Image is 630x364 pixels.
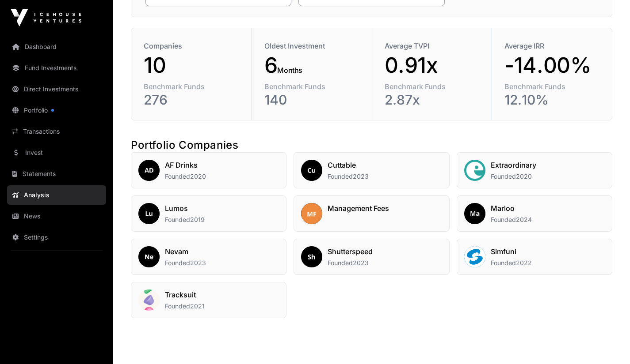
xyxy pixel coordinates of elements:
span: 0 [543,55,557,76]
a: ShutterspeedShutterspeedFounded2023 [294,239,449,275]
span: 6 [159,92,168,108]
span: 0 [557,55,570,76]
img: Lumos [138,203,160,224]
img: Tracksuit [138,289,160,311]
span: - [504,55,514,76]
h2: Cuttable [328,160,369,170]
a: MarlooMarlooFounded2024 [457,195,612,232]
h2: Extraordinary [491,160,536,170]
a: AF DrinksAF DrinksFounded2020 [131,152,286,188]
h2: Portfolio Companies [131,138,612,152]
span: Months [277,66,302,75]
span: 1 [504,92,510,108]
a: TracksuitTracksuitFounded2021 [131,282,286,318]
iframe: Chat Widget [586,322,630,364]
a: Fund Investments [7,58,106,78]
h2: Lumos [165,203,205,214]
span: 9 [405,55,418,76]
a: NevamNevamFounded2023 [131,239,286,275]
span: 4 [523,55,537,76]
span: 0 [527,92,535,108]
span: Founded [328,259,353,266]
span: 2021 [190,302,205,310]
a: News [7,206,106,226]
span: . [518,92,522,108]
img: Extraordinary [464,160,485,181]
img: Simfuni [464,246,485,267]
div: Oldest Investment [264,41,359,51]
a: Transactions [7,122,106,141]
div: Benchmark Funds [504,81,599,92]
span: 1 [522,92,527,108]
span: Founded [491,216,516,223]
a: Statements [7,164,106,184]
a: LumosLumosFounded2019 [131,195,286,232]
span: x [412,92,420,108]
h2: Marloo [491,203,532,214]
img: AF Drinks [138,160,160,181]
div: Benchmark Funds [144,81,239,92]
h2: Tracksuit [165,289,205,300]
span: 4 [270,92,279,108]
h2: Shutterspeed [328,246,373,257]
div: Average IRR [504,41,599,51]
span: . [398,55,405,76]
img: Nevam [138,246,160,267]
img: Marloo [464,203,485,224]
img: Management Fees [301,203,322,224]
a: Analysis [7,185,106,205]
span: . [537,55,543,76]
h2: Nevam [165,246,206,257]
span: 8 [397,92,405,108]
span: x [426,55,438,76]
span: Founded [165,173,190,180]
span: Founded [491,259,516,266]
span: 2020 [190,173,206,180]
span: 2 [144,92,152,108]
span: 2019 [190,216,205,223]
span: 0 [153,55,166,76]
a: Direct Investments [7,79,106,99]
a: ExtraordinaryExtraordinaryFounded2020 [457,152,612,188]
span: % [570,55,592,76]
span: Founded [165,259,190,266]
a: SimfuniSimfuniFounded2022 [457,239,612,275]
span: 2023 [353,259,369,266]
h2: AF Drinks [165,160,206,170]
h2: Simfuni [491,246,532,257]
a: Invest [7,143,106,162]
span: 2020 [516,173,532,180]
img: Icehouse Ventures Logo [11,9,81,26]
div: Companies [144,41,239,51]
a: CuttableCuttableFounded2023 [294,152,449,188]
img: Cuttable [301,160,322,181]
span: Founded [165,302,190,310]
div: Benchmark Funds [264,81,359,92]
span: Founded [165,216,190,223]
span: 2 [385,92,393,108]
h2: Management Fees [328,203,389,214]
span: 2 [510,92,518,108]
span: 2023 [190,259,206,266]
span: 6 [264,55,278,76]
div: Benchmark Funds [385,81,480,92]
span: 0 [279,92,287,108]
span: Founded [328,173,353,180]
span: 2024 [516,216,532,223]
span: Founded [491,173,516,180]
span: % [535,92,549,108]
div: Average TVPI [385,41,480,51]
img: Shutterspeed [301,246,322,267]
span: 1 [264,92,270,108]
span: 1 [144,55,153,76]
span: 1 [514,55,523,76]
span: . [393,92,397,108]
a: Settings [7,228,106,247]
span: 1 [417,55,426,76]
a: Management FeesManagement Fees [294,195,449,232]
span: 7 [152,92,159,108]
span: 2022 [516,259,532,266]
span: 2023 [353,173,369,180]
a: Portfolio [7,101,106,120]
